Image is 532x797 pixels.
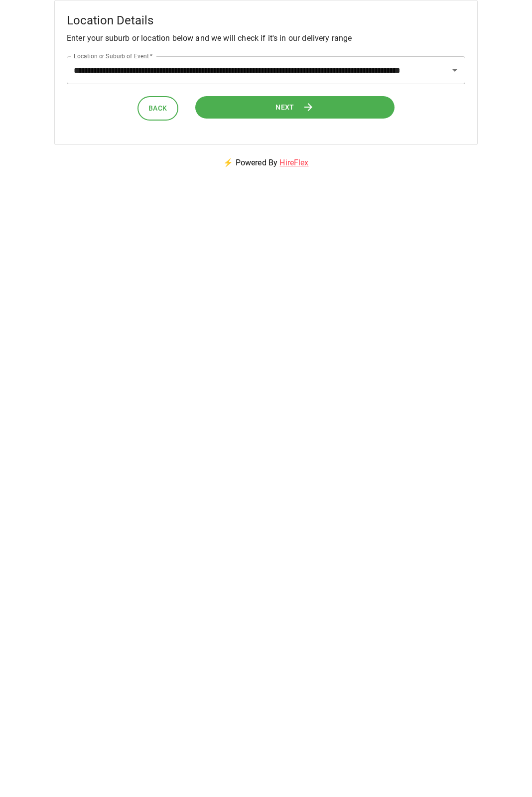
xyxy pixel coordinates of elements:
[148,102,167,115] span: Back
[211,145,320,181] p: ⚡ Powered By
[67,32,465,44] p: Enter your suburb or location below and we will check if it's in our delivery range
[275,101,294,114] span: Next
[279,158,308,167] a: HireFlex
[74,52,153,60] label: Location or Suburb of Event
[195,96,395,119] button: Next
[67,12,465,28] h5: Location Details
[448,63,462,77] button: Open
[137,96,178,121] button: Back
